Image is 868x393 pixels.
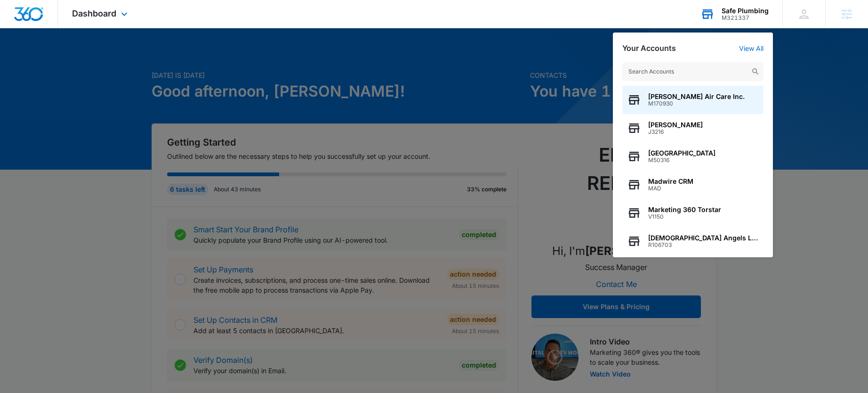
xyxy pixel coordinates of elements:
[648,213,721,220] span: V1150
[622,44,676,53] h2: Your Accounts
[622,142,764,171] button: [GEOGRAPHIC_DATA]M50316
[648,178,693,185] span: Madwire CRM
[648,100,745,107] span: M170930
[622,171,764,199] button: Madwire CRMMAD
[648,149,715,157] span: [GEOGRAPHIC_DATA]
[722,7,769,15] div: account name
[648,206,721,213] span: Marketing 360 Torstar
[622,114,764,142] button: [PERSON_NAME]J3216
[622,199,764,227] button: Marketing 360 TorstarV1150
[622,86,764,114] button: [PERSON_NAME] Air Care Inc.M170930
[648,93,745,100] span: [PERSON_NAME] Air Care Inc.
[622,62,764,81] input: Search Accounts
[648,234,759,242] span: [DEMOGRAPHIC_DATA] Angels LLC
[72,8,116,18] span: Dashboard
[648,157,715,164] span: M50316
[622,227,764,255] button: [DEMOGRAPHIC_DATA] Angels LLCR106703
[648,129,703,135] span: J3216
[648,185,693,192] span: MAD
[648,242,759,248] span: R106703
[722,15,769,21] div: account id
[739,44,764,52] a: View All
[648,121,703,129] span: [PERSON_NAME]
